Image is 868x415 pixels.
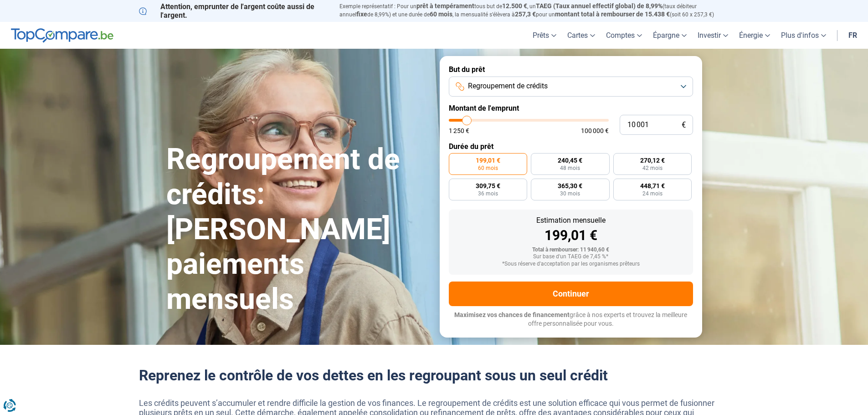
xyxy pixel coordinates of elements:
[476,183,500,189] span: 309,75 €
[456,217,686,224] div: Estimation mensuelle
[642,165,663,171] span: 42 mois
[562,22,601,49] a: Cartes
[558,157,582,164] span: 240,45 €
[601,22,647,49] a: Comptes
[527,22,562,49] a: Prêts
[560,191,580,196] span: 30 mois
[640,183,665,189] span: 448,71 €
[478,191,498,196] span: 36 mois
[642,191,663,196] span: 24 mois
[356,10,367,18] span: fixe
[478,165,498,171] span: 60 mois
[449,311,693,328] p: grâce à nos experts et trouvez la meilleure offre personnalisée pour vous.
[640,157,665,164] span: 270,12 €
[776,22,832,49] a: Plus d'infos
[515,10,536,18] span: 257,3 €
[456,254,686,260] div: Sur base d'un TAEG de 7,45 %*
[449,77,693,97] button: Regroupement de crédits
[449,65,693,74] label: But du prêt
[682,121,686,129] span: €
[11,28,113,43] img: TopCompare
[456,261,686,267] div: *Sous réserve d'acceptation par les organismes prêteurs
[139,2,329,20] p: Attention, emprunter de l'argent coûte aussi de l'argent.
[502,2,527,10] span: 12.500 €
[734,22,776,49] a: Énergie
[456,229,686,242] div: 199,01 €
[476,157,500,164] span: 199,01 €
[581,128,609,134] span: 100 000 €
[449,128,469,134] span: 1 250 €
[560,165,580,171] span: 48 mois
[449,142,693,151] label: Durée du prêt
[449,282,693,306] button: Continuer
[456,247,686,253] div: Total à rembourser: 11 940,60 €
[339,2,729,19] p: Exemple représentatif : Pour un tous but de , un (taux débiteur annuel de 8,99%) et une durée de ...
[430,10,452,18] span: 60 mois
[449,104,693,113] label: Montant de l'emprunt
[558,183,582,189] span: 365,30 €
[647,22,692,49] a: Épargne
[692,22,734,49] a: Investir
[536,2,663,10] span: TAEG (Taux annuel effectif global) de 8,99%
[454,311,570,318] span: Maximisez vos chances de financement
[139,367,729,384] h2: Reprenez le contrôle de vos dettes en les regroupant sous un seul crédit
[843,22,863,49] a: fr
[416,2,474,10] span: prêt à tempérament
[166,142,429,317] h1: Regroupement de crédits: [PERSON_NAME] paiements mensuels
[555,10,670,18] span: montant total à rembourser de 15.438 €
[468,81,548,91] span: Regroupement de crédits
